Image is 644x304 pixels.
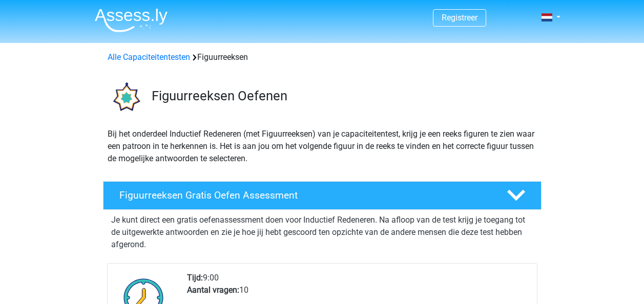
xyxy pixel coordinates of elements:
[99,181,546,210] a: Figuurreeksen Gratis Oefen Assessment
[187,285,239,295] b: Aantal vragen:
[119,189,490,201] h4: Figuurreeksen Gratis Oefen Assessment
[108,52,190,62] a: Alle Capaciteitentesten
[111,214,533,251] p: Je kunt direct een gratis oefenassessment doen voor Inductief Redeneren. Na afloop van de test kr...
[442,13,477,23] a: Registreer
[108,128,537,165] p: Bij het onderdeel Inductief Redeneren (met Figuurreeksen) van je capaciteitentest, krijg je een r...
[103,76,147,119] img: figuurreeksen
[103,51,541,63] div: Figuurreeksen
[152,88,533,104] h3: Figuurreeksen Oefenen
[95,8,168,32] img: Assessly
[187,273,203,283] b: Tijd:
